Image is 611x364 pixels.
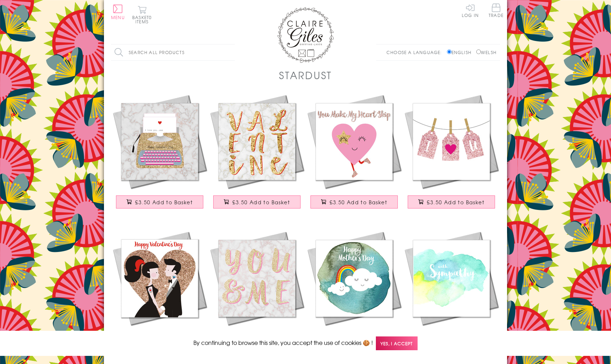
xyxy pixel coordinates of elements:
[403,230,500,352] a: Sympathy, Sorry, Thinking of you Card, Watercolour, With Sympathy £3.50 Add to Basket
[305,93,403,216] a: Valentine's Day Card, Love Heart, You Make My Heart Skip £3.50 Add to Basket
[403,93,500,190] img: Valentine's Day Card, Pegs - Love You, I 'Heart' You
[403,230,500,327] img: Sympathy, Sorry, Thinking of you Card, Watercolour, With Sympathy
[279,68,332,82] h1: Stardust
[330,199,387,206] span: £3.50 Add to Basket
[447,49,475,55] label: English
[111,230,208,352] a: Valentine's Day Card, Tattooed lovers, Happy Valentine's Day £3.50 Add to Basket
[489,4,504,17] span: Trade
[111,230,208,327] img: Valentine's Day Card, Tattooed lovers, Happy Valentine's Day
[232,199,290,206] span: £3.50 Add to Basket
[447,49,452,54] input: English
[135,199,193,206] span: £3.50 Add to Basket
[403,93,500,216] a: Valentine's Day Card, Pegs - Love You, I 'Heart' You £3.50 Add to Basket
[476,49,481,54] input: Welsh
[213,195,301,209] button: £3.50 Add to Basket
[305,230,403,352] a: Mother's Day Card, Clouds and a Rainbow, Happy Mother's Day £3.50 Add to Basket
[208,93,305,216] a: Valentine's Day Card, Marble background, Valentine £3.50 Add to Basket
[462,4,479,17] a: Log In
[208,230,305,352] a: Valentine's Day Card, Marble background, You & Me £3.50 Add to Basket
[408,195,495,209] button: £3.50 Add to Basket
[111,93,208,216] a: Valentine's Day Card, Typewriter, I love you £3.50 Add to Basket
[277,7,334,63] img: Claire Giles Greetings Cards
[376,336,418,350] span: Yes, I accept
[135,14,152,25] span: 0 items
[228,45,235,60] input: Search
[208,230,305,327] img: Valentine's Day Card, Marble background, You & Me
[116,195,204,209] button: £3.50 Add to Basket
[305,230,403,327] img: Mother's Day Card, Clouds and a Rainbow, Happy Mother's Day
[427,199,484,206] span: £3.50 Add to Basket
[386,49,446,55] p: Choose a language:
[111,45,235,60] input: Search all products
[489,4,504,19] a: Trade
[111,14,125,20] span: Menu
[111,93,208,190] img: Valentine's Day Card, Typewriter, I love you
[310,195,398,209] button: £3.50 Add to Basket
[305,93,403,190] img: Valentine's Day Card, Love Heart, You Make My Heart Skip
[132,6,152,24] button: Basket0 items
[111,5,125,19] button: Menu
[476,49,496,55] label: Welsh
[208,93,305,190] img: Valentine's Day Card, Marble background, Valentine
